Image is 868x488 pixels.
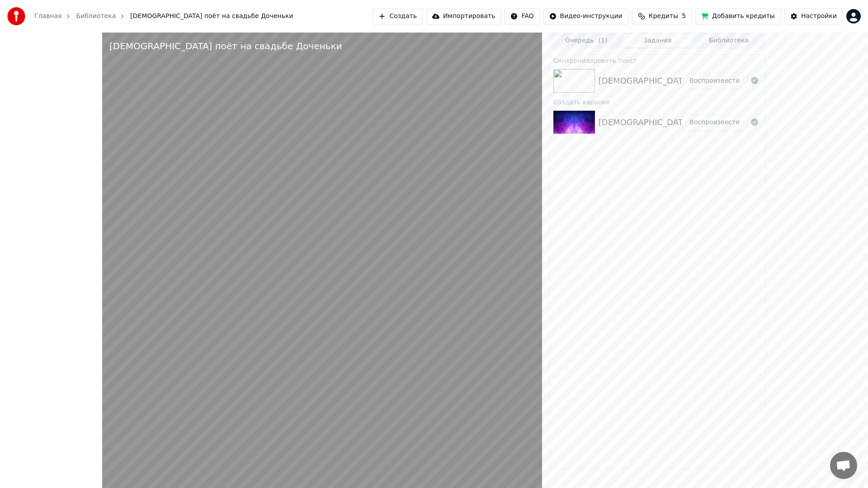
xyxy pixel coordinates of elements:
[130,12,293,21] span: [DEMOGRAPHIC_DATA] поёт на свадьбе Доченьки
[695,8,781,24] button: Добавить кредиты
[550,55,765,66] div: Синхронизировать текст
[830,452,857,479] a: Открытый чат
[801,12,837,21] div: Настройки
[682,73,747,89] button: Воспроизвести
[649,12,678,21] span: Кредиты
[599,116,811,129] div: [DEMOGRAPHIC_DATA] поёт на свадьбе Доченьки.
[682,114,747,131] button: Воспроизвести
[598,36,607,45] span: ( 1 )
[543,8,628,24] button: Видео-инструкции
[109,40,342,52] div: [DEMOGRAPHIC_DATA] поёт на свадьбе Доченьки
[373,8,422,24] button: Создать
[682,12,686,21] span: 5
[693,34,764,47] button: Библиотека
[550,96,765,107] div: Создать караоке
[7,7,25,25] img: youka
[551,34,622,47] button: Очередь
[34,12,61,21] a: Главная
[76,12,116,21] a: Библиотека
[599,75,808,87] div: [DEMOGRAPHIC_DATA] поёт на свадьбе Доченьки
[632,8,692,24] button: Кредиты5
[622,34,693,47] button: Задания
[34,12,293,21] nav: breadcrumb
[505,8,539,24] button: FAQ
[784,8,843,24] button: Настройки
[426,8,501,24] button: Импортировать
